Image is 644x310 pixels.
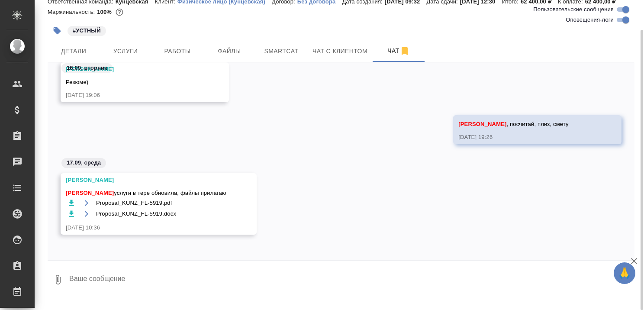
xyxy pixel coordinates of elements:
span: Услуги [105,46,146,57]
span: Чат [378,45,419,56]
span: Smartcat [261,46,302,57]
span: , посчитай, плиз, смету [458,121,569,127]
div: [PERSON_NAME] [66,176,226,184]
span: Proposal_KUNZ_FL-5919.pdf [96,199,172,207]
span: 🙏 [617,264,632,282]
button: 0.00 RUB; [114,6,125,18]
span: УСТНЫЙ [67,26,107,34]
p: Маржинальность: [48,9,97,15]
div: [DATE] 10:36 [66,223,226,232]
button: Открыть на драйве [81,197,92,208]
span: [PERSON_NAME] [66,190,114,196]
p: 16.09, вторник [67,64,107,72]
button: Скачать [66,208,77,219]
div: [DATE] 19:26 [458,133,591,142]
p: 100% [97,9,114,15]
span: [PERSON_NAME] [458,121,506,127]
span: Пользовательские сообщения [533,5,614,14]
button: Добавить тэг [48,21,67,40]
svg: Отписаться [399,46,410,56]
button: 🙏 [614,262,635,284]
span: Чат с клиентом [312,46,367,57]
span: Детали [53,46,94,57]
span: услуги в тере обновила, файлы прилагаю [66,189,226,197]
button: Открыть на драйве [81,208,92,219]
span: Proposal_KUNZ_FL-5919.docx [96,210,176,218]
div: [DATE] 19:06 [66,91,199,100]
p: #УСТНЫЙ [73,26,101,35]
span: Работы [157,46,198,57]
span: Оповещения-логи [566,16,614,24]
p: 17.09, среда [67,158,101,167]
button: Скачать [66,197,77,208]
span: Резюме) [66,79,88,85]
span: Файлы [209,46,250,57]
